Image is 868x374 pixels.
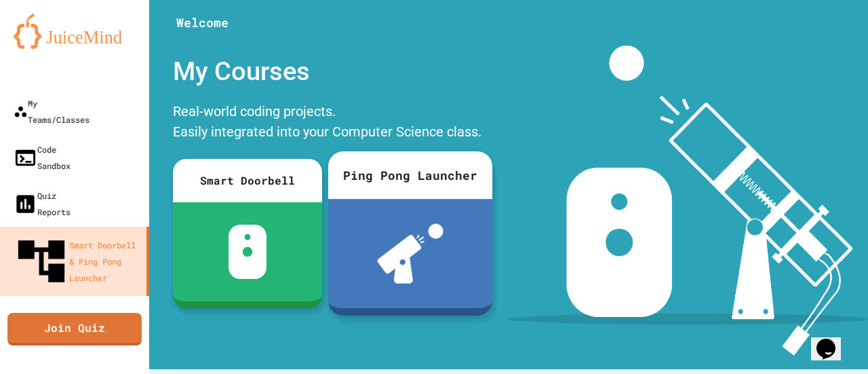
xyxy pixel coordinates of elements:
div: My Courses [166,45,492,98]
div: Smart Doorbell & Ping Pong Launcher [14,233,141,289]
iframe: chat widget [811,320,854,360]
img: logo-orange.svg [14,14,136,49]
a: Join Quiz [7,313,142,345]
div: Smart Doorbell [173,159,322,202]
img: ppl-with-ball.png [377,224,443,284]
img: banner-image-my-projects.png [509,45,868,356]
div: Real-world coding projects. Easily integrated into your Computer Science class. [166,98,492,149]
div: Code Sandbox [14,141,71,174]
div: Quiz Reports [14,187,71,220]
img: sdb-white.svg [229,225,267,279]
div: Ping Pong Launcher [328,151,492,199]
div: My Teams/Classes [14,95,90,128]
